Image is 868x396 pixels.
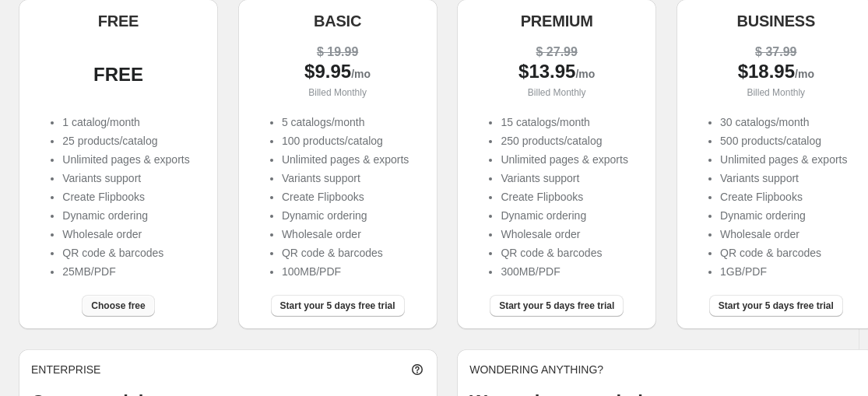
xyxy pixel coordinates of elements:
[689,64,863,82] div: $ 18.95
[282,189,409,205] li: Create Flipbooks
[62,114,189,130] li: 1 catalog/month
[501,189,627,205] li: Create Flipbooks
[469,85,644,100] p: Billed Monthly
[501,264,627,279] li: 300MB/PDF
[251,44,425,60] div: $ 19.99
[282,114,409,130] li: 5 catalogs/month
[469,64,644,82] div: $ 13.95
[91,300,145,312] span: Choose free
[499,300,614,312] span: Start your 5 days free trial
[282,170,409,186] li: Variants support
[62,189,189,205] li: Create Flipbooks
[736,12,815,30] h5: BUSINESS
[720,152,847,167] li: Unlimited pages & exports
[351,68,371,80] span: /mo
[62,152,189,167] li: Unlimited pages & exports
[62,264,189,279] li: 25MB/PDF
[62,226,189,242] li: Wholesale order
[62,245,189,261] li: QR code & barcodes
[31,362,100,377] p: ENTERPRISE
[709,295,843,317] button: Start your 5 days free trial
[282,264,409,279] li: 100MB/PDF
[282,226,409,242] li: Wholesale order
[314,12,361,30] h5: BASIC
[689,85,863,100] p: Billed Monthly
[282,208,409,223] li: Dynamic ordering
[251,85,425,100] p: Billed Monthly
[31,67,206,82] div: FREE
[280,300,395,312] span: Start your 5 days free trial
[271,295,405,317] button: Start your 5 days free trial
[490,295,624,317] button: Start your 5 days free trial
[501,114,627,130] li: 15 catalogs/month
[719,300,834,312] span: Start your 5 days free trial
[575,68,595,80] span: /mo
[62,170,189,186] li: Variants support
[720,133,847,149] li: 500 products/catalog
[82,295,154,317] button: Choose free
[720,208,847,223] li: Dynamic ordering
[720,189,847,205] li: Create Flipbooks
[282,152,409,167] li: Unlimited pages & exports
[501,208,627,223] li: Dynamic ordering
[501,245,627,261] li: QR code & barcodes
[98,12,139,30] h5: FREE
[469,362,863,377] p: WONDERING ANYTHING?
[521,12,593,30] h5: PREMIUM
[501,152,627,167] li: Unlimited pages & exports
[720,245,847,261] li: QR code & barcodes
[720,114,847,130] li: 30 catalogs/month
[501,226,627,242] li: Wholesale order
[501,170,627,186] li: Variants support
[282,133,409,149] li: 100 products/catalog
[720,264,847,279] li: 1GB/PDF
[501,133,627,149] li: 250 products/catalog
[720,170,847,186] li: Variants support
[795,68,814,80] span: /mo
[251,64,425,82] div: $ 9.95
[282,245,409,261] li: QR code & barcodes
[720,226,847,242] li: Wholesale order
[689,44,863,60] div: $ 37.99
[469,44,644,60] div: $ 27.99
[62,133,189,149] li: 25 products/catalog
[62,208,189,223] li: Dynamic ordering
